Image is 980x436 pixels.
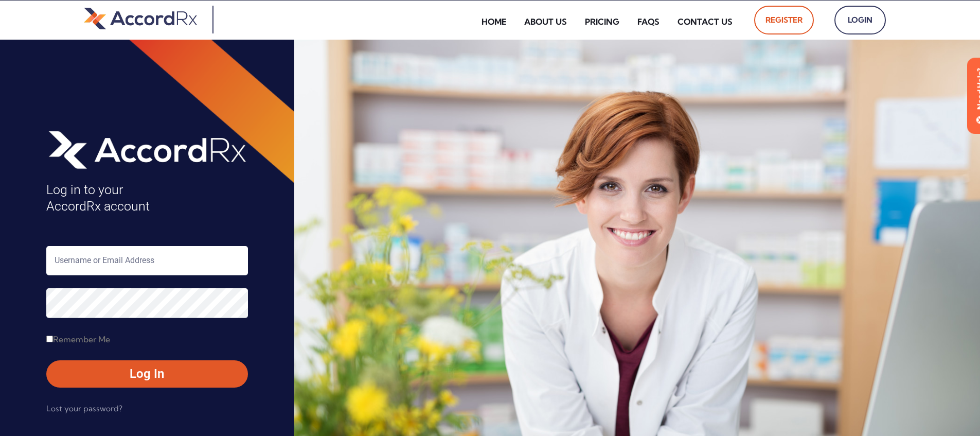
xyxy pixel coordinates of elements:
[46,127,248,171] img: AccordRx_logo_header_white
[670,10,740,33] a: Contact Us
[46,360,248,387] button: Log In
[46,246,248,275] input: Username or Email Address
[577,10,627,33] a: Pricing
[57,365,238,382] span: Log In
[46,336,53,342] input: Remember Me
[516,10,575,33] a: About Us
[834,6,886,34] a: Login
[754,6,814,34] a: Register
[630,10,667,33] a: FAQs
[84,6,197,31] img: default-logo
[846,12,875,28] span: Login
[765,12,803,28] span: Register
[46,400,122,417] a: Lost your password?
[474,10,514,33] a: Home
[46,331,110,347] label: Remember Me
[46,182,248,215] h4: Log in to your AccordRx account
